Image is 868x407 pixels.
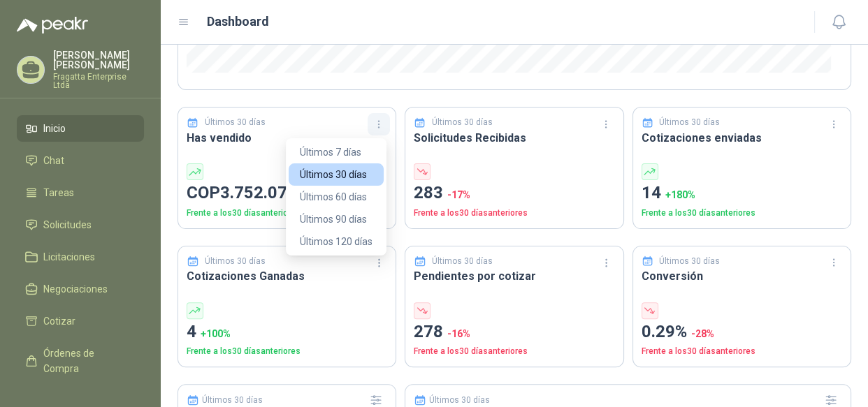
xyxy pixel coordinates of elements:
span: Licitaciones [43,249,95,265]
p: Frente a los 30 días anteriores [642,207,842,220]
span: 3.752.070 [220,183,316,202]
button: Últimos 30 días [289,163,384,186]
h3: Has vendido [187,129,387,147]
button: Últimos 90 días [289,208,384,230]
button: Últimos 120 días [289,230,384,253]
h3: Conversión [642,267,842,285]
span: -16 % [447,328,470,339]
p: 278 [414,319,614,346]
p: Frente a los 30 días anteriores [414,345,614,358]
span: Chat [43,153,64,168]
span: + 180 % [665,189,695,200]
p: 4 [187,319,387,346]
p: Últimos 30 días [432,116,493,129]
p: 283 [414,180,614,207]
p: 14 [642,180,842,207]
p: Últimos 30 días [429,395,490,405]
p: Últimos 30 días [205,116,266,129]
button: Últimos 7 días [289,141,384,163]
h3: Pendientes por cotizar [414,267,614,285]
p: Frente a los 30 días anteriores [187,345,387,358]
h3: Solicitudes Recibidas [414,129,614,147]
h3: Cotizaciones enviadas [642,129,842,147]
p: Frente a los 30 días anteriores [642,345,842,358]
img: Logo peakr [17,17,88,34]
p: Fragatta Enterprise Ltda [53,73,144,89]
span: + 100 % [201,328,231,339]
span: Cotizar [43,313,75,329]
p: Últimos 30 días [202,395,263,405]
p: Últimos 30 días [659,255,720,268]
a: Licitaciones [17,244,144,270]
p: Últimos 30 días [205,255,266,268]
p: Últimos 30 días [659,116,720,129]
span: Negociaciones [43,281,108,297]
p: 0.29% [642,319,842,346]
span: -28 % [691,328,714,339]
a: Solicitudes [17,212,144,238]
p: [PERSON_NAME] [PERSON_NAME] [53,50,144,70]
span: -17 % [447,189,470,200]
a: Tareas [17,179,144,206]
span: Solicitudes [43,217,92,232]
span: Inicio [43,121,66,136]
a: Negociaciones [17,276,144,302]
p: Frente a los 30 días anteriores [187,207,387,220]
p: Frente a los 30 días anteriores [414,207,614,220]
p: COP [187,180,387,207]
span: Órdenes de Compra [43,346,131,376]
a: Inicio [17,115,144,142]
button: Últimos 60 días [289,186,384,208]
h3: Cotizaciones Ganadas [187,267,387,285]
p: Últimos 30 días [432,255,493,268]
h1: Dashboard [207,12,269,31]
a: Chat [17,147,144,174]
span: Tareas [43,185,74,200]
a: Cotizar [17,308,144,334]
a: Órdenes de Compra [17,340,144,382]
